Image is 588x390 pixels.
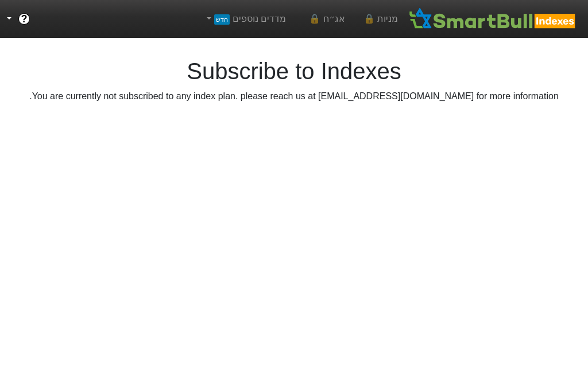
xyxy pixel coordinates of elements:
[214,14,230,25] span: חדש
[21,11,28,27] span: ?
[27,57,561,85] h1: Subscribe to Indexes
[27,89,561,103] p: You are currently not subscribed to any index plan. please reach us at [EMAIL_ADDRESS][DOMAIN_NAM...
[200,7,291,30] a: מדדים נוספיםחדש
[407,7,579,30] img: SmartBull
